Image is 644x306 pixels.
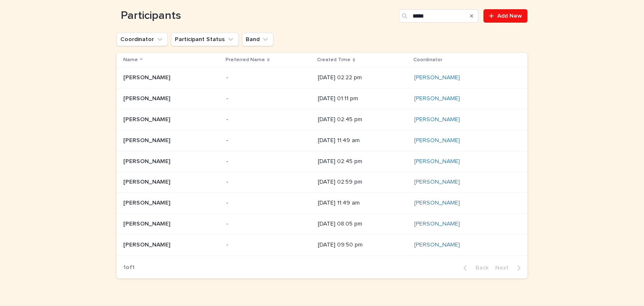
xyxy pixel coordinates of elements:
[117,193,527,214] tr: [PERSON_NAME][PERSON_NAME] -- [DATE] 11:49 am[PERSON_NAME]
[117,33,168,46] button: Coordinator
[226,177,230,186] p: -
[123,177,172,186] p: [PERSON_NAME]
[226,240,230,249] p: -
[123,219,172,228] p: [PERSON_NAME]
[399,9,478,23] input: Search
[318,74,407,81] p: [DATE] 02:22 pm
[414,200,460,207] a: [PERSON_NAME]
[117,67,527,88] tr: [PERSON_NAME][PERSON_NAME] -- [DATE] 02:22 pm[PERSON_NAME]
[117,88,527,109] tr: [PERSON_NAME][PERSON_NAME] -- [DATE] 01:11 pm[PERSON_NAME]
[117,151,527,172] tr: [PERSON_NAME][PERSON_NAME] -- [DATE] 02:45 pm[PERSON_NAME]
[123,114,172,123] p: [PERSON_NAME]
[414,137,460,144] a: [PERSON_NAME]
[318,116,407,123] p: [DATE] 02:45 pm
[492,264,527,272] button: Next
[318,241,407,249] p: [DATE] 09:50 pm
[123,93,172,102] p: [PERSON_NAME]
[414,74,460,81] a: [PERSON_NAME]
[318,220,407,228] p: [DATE] 08:05 pm
[414,158,460,165] a: [PERSON_NAME]
[117,257,141,278] p: 1 of 1
[226,93,230,102] p: -
[318,95,407,102] p: [DATE] 01:11 pm
[226,55,265,65] p: Preferred Name
[117,172,527,193] tr: [PERSON_NAME][PERSON_NAME] -- [DATE] 02:59 pm[PERSON_NAME]
[171,33,239,46] button: Participant Status
[414,241,460,249] a: [PERSON_NAME]
[226,156,230,165] p: -
[470,265,488,271] span: Back
[318,158,407,165] p: [DATE] 02:45 pm
[226,198,230,207] p: -
[123,73,172,81] p: [PERSON_NAME]
[226,219,230,228] p: -
[457,264,492,272] button: Back
[123,198,172,207] p: [PERSON_NAME]
[117,9,395,23] h1: Participants
[414,179,460,186] a: [PERSON_NAME]
[117,130,527,151] tr: [PERSON_NAME][PERSON_NAME] -- [DATE] 11:49 am[PERSON_NAME]
[226,135,230,144] p: -
[123,156,172,165] p: [PERSON_NAME]
[317,55,351,65] p: Created Time
[495,265,514,271] span: Next
[123,55,138,65] p: Name
[123,240,172,249] p: [PERSON_NAME]
[117,213,527,234] tr: [PERSON_NAME][PERSON_NAME] -- [DATE] 08:05 pm[PERSON_NAME]
[123,135,172,144] p: [PERSON_NAME]
[117,109,527,130] tr: [PERSON_NAME][PERSON_NAME] -- [DATE] 02:45 pm[PERSON_NAME]
[413,55,442,65] p: Coordinator
[226,114,230,123] p: -
[318,179,407,186] p: [DATE] 02:59 pm
[318,200,407,207] p: [DATE] 11:49 am
[483,9,527,23] a: Add New
[414,116,460,123] a: [PERSON_NAME]
[117,234,527,255] tr: [PERSON_NAME][PERSON_NAME] -- [DATE] 09:50 pm[PERSON_NAME]
[414,220,460,228] a: [PERSON_NAME]
[414,95,460,102] a: [PERSON_NAME]
[226,73,230,81] p: -
[318,137,407,144] p: [DATE] 11:49 am
[497,13,522,19] span: Add New
[242,33,273,46] button: Band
